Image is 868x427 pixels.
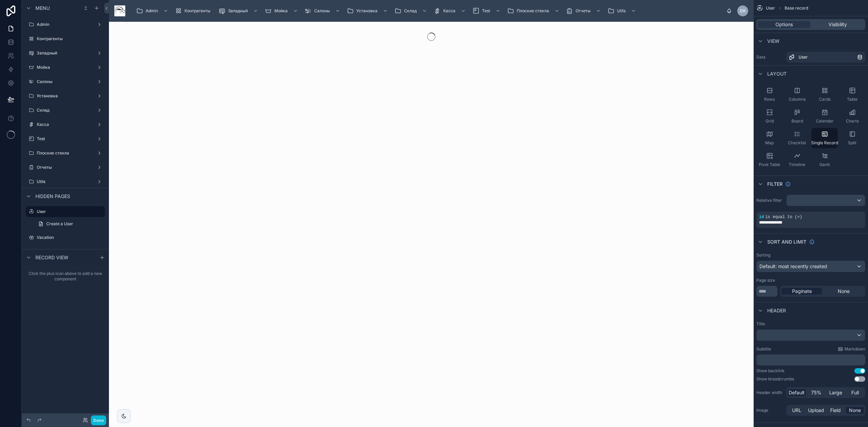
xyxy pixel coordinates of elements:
[839,128,865,148] button: Split
[22,265,109,287] div: scrollable content
[811,128,838,148] button: Single Record
[26,76,105,87] a: Салоны
[564,5,604,17] a: Отчеты
[765,140,774,146] span: Map
[816,118,834,124] span: Calendar
[37,108,94,113] label: Склад
[789,162,805,167] span: Timeline
[845,346,865,352] span: Markdown
[274,8,288,14] span: Мойка
[767,239,806,245] span: Sort And Limit
[356,8,377,14] span: Установка
[37,65,94,70] label: Мойка
[263,5,301,17] a: Мойка
[146,8,158,14] span: Admin
[26,62,105,73] a: Мойка
[26,105,105,116] a: Склад
[91,415,106,425] button: Done
[756,278,775,283] label: Page size
[26,176,105,187] a: Utils
[134,5,172,17] a: Admin
[811,150,838,170] button: Gantt
[756,54,784,60] label: Data
[767,38,779,45] span: View
[849,407,861,414] span: None
[37,22,94,27] label: Admin
[847,97,857,102] span: Table
[829,389,842,396] span: Large
[799,54,808,60] span: User
[26,33,105,44] a: Контрагенты
[819,162,830,167] span: Gantt
[838,346,865,352] a: Markdown
[35,254,68,261] span: Record view
[784,84,810,105] button: Columns
[470,5,504,17] a: Test
[505,5,563,17] a: Плоские стекла
[756,376,794,382] div: Show breadcrumbs
[808,407,824,414] span: Upload
[756,150,783,170] button: Pivot Table
[37,209,101,214] label: User
[22,265,109,287] div: Click the plus icon above to add a new component
[114,5,125,16] img: App logo
[37,165,94,170] label: Отчеты
[26,206,105,217] a: User
[37,150,94,156] label: Плоские стекла
[767,181,783,187] span: Filter
[26,148,105,159] a: Плоские стекла
[839,106,865,127] button: Charts
[839,84,865,105] button: Table
[791,118,803,124] span: Board
[767,70,787,77] span: Layout
[756,368,785,374] div: Show backlink
[838,288,850,295] span: None
[37,235,103,240] label: Vacation
[37,136,94,142] label: Test
[37,50,94,56] label: Западный
[184,8,210,14] span: Контрагенты
[34,218,105,229] a: Create a User
[756,346,771,352] label: Subtitle
[517,8,549,14] span: Плоские стекла
[756,408,784,413] label: Image
[759,215,764,219] span: id
[792,407,801,414] span: URL
[756,261,865,272] button: Default: most recently created
[764,97,775,102] span: Rows
[765,215,802,219] span: is equal to (=)
[759,263,827,269] span: Default: most recently created
[432,5,469,17] a: Касса
[811,140,838,146] span: Single Record
[26,119,105,130] a: Касса
[37,179,94,184] label: Utils
[26,19,105,30] a: Admin
[789,97,806,102] span: Columns
[786,52,865,63] a: User
[35,5,50,12] span: Menu
[26,232,105,243] a: Vacation
[37,93,94,99] label: Установка
[37,122,94,127] label: Касса
[819,97,831,102] span: Cards
[756,321,865,327] label: Title
[345,5,391,17] a: Установка
[789,389,805,396] span: Default
[775,21,793,28] span: Options
[756,106,783,127] button: Grid
[606,5,639,17] a: Utils
[404,8,417,14] span: Склад
[792,288,812,295] span: Paginate
[811,106,838,127] button: Calendar
[303,5,343,17] a: Салоны
[785,5,808,11] span: Base record
[811,84,838,105] button: Cards
[784,128,810,148] button: Checklist
[788,140,806,146] span: Checklist
[314,8,330,14] span: Салоны
[26,48,105,59] a: Западный
[851,389,859,396] span: Full
[759,162,780,167] span: Pivot Table
[576,8,591,14] span: Отчеты
[173,5,215,17] a: Контрагенты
